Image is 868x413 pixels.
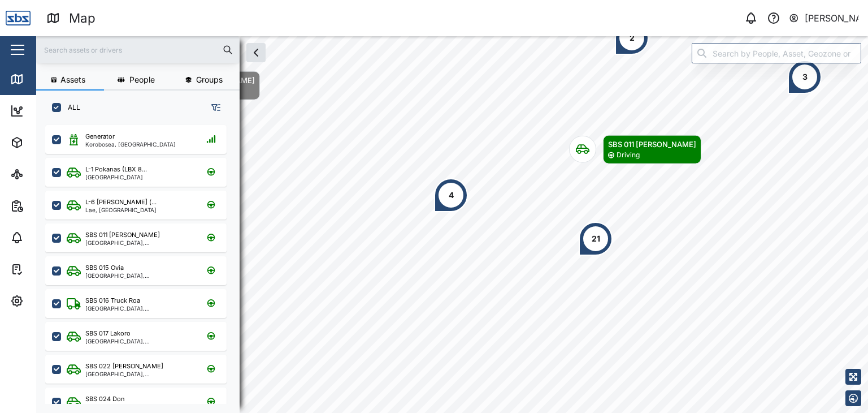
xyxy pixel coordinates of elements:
[29,295,70,307] div: Settings
[579,222,613,256] div: Map marker
[692,43,861,63] input: Search by People, Asset, Geozone or Place
[29,263,60,276] div: Tasks
[129,76,155,84] span: People
[85,207,157,213] div: Lae, [GEOGRAPHIC_DATA]
[617,150,640,161] div: Driving
[29,200,68,212] div: Reports
[69,8,96,28] div: Map
[85,371,193,377] div: [GEOGRAPHIC_DATA], [GEOGRAPHIC_DATA]
[85,263,124,273] div: SBS 015 Ovia
[85,197,157,207] div: L-6 [PERSON_NAME] (...
[449,189,454,201] div: 4
[434,178,468,212] div: Map marker
[805,11,859,25] div: [PERSON_NAME]
[788,60,822,94] div: Map marker
[60,76,85,84] span: Assets
[36,36,868,413] canvas: Map
[802,71,808,83] div: 3
[85,362,163,371] div: SBS 022 [PERSON_NAME]
[45,121,239,404] div: grid
[43,41,233,58] input: Search assets or drivers
[85,230,160,240] div: SBS 011 [PERSON_NAME]
[29,105,80,117] div: Dashboard
[85,273,193,278] div: [GEOGRAPHIC_DATA], [GEOGRAPHIC_DATA]
[29,73,55,85] div: Map
[608,139,696,150] div: SBS 011 [PERSON_NAME]
[85,132,115,141] div: Generator
[29,136,64,149] div: Assets
[196,76,223,84] span: Groups
[85,394,125,404] div: SBS 024 Don
[615,21,649,55] div: Map marker
[630,32,635,44] div: 2
[85,141,176,147] div: Korobosea, [GEOGRAPHIC_DATA]
[85,296,140,306] div: SBS 016 Truck Roa
[29,168,57,180] div: Sites
[592,233,600,245] div: 21
[788,10,859,26] button: [PERSON_NAME]
[569,135,701,164] div: Map marker
[6,6,31,31] img: Main Logo
[61,103,80,112] label: ALL
[85,306,193,311] div: [GEOGRAPHIC_DATA], [GEOGRAPHIC_DATA]
[85,174,147,180] div: [GEOGRAPHIC_DATA]
[85,329,131,338] div: SBS 017 Lakoro
[85,165,147,174] div: L-1 Pokanas (LBX 8...
[85,240,193,246] div: [GEOGRAPHIC_DATA], [GEOGRAPHIC_DATA]
[85,338,193,344] div: [GEOGRAPHIC_DATA], [GEOGRAPHIC_DATA]
[29,231,64,244] div: Alarms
